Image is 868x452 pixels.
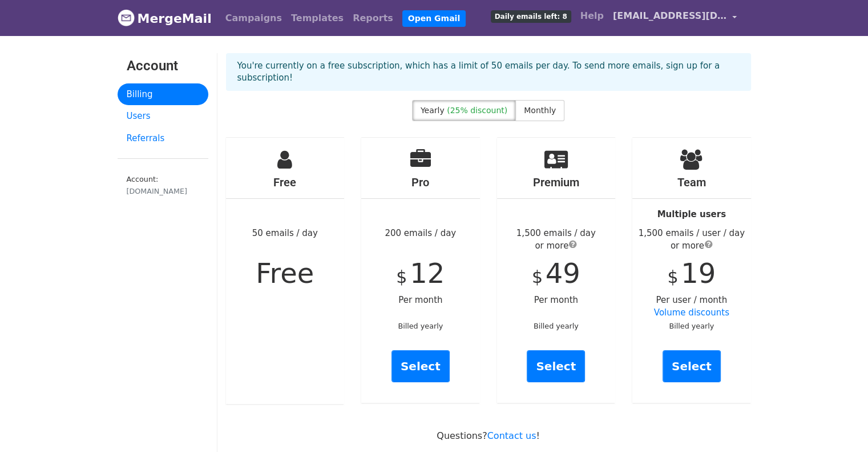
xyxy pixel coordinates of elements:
[546,257,580,289] span: 49
[348,7,398,30] a: Reports
[681,257,716,289] span: 19
[118,127,208,150] a: Referrals
[491,10,571,23] span: Daily emails left: 8
[447,106,507,115] span: (25% discount)
[632,138,751,403] div: Per user / month
[497,227,616,253] div: 1,500 emails / day or more
[127,186,199,197] div: [DOMAIN_NAME]
[486,5,576,27] a: Daily emails left: 8
[532,267,543,287] span: $
[669,322,714,330] small: Billed yearly
[487,430,536,441] a: Contact us
[576,5,608,27] a: Help
[398,322,443,330] small: Billed yearly
[657,209,726,219] strong: Multiple users
[527,350,585,382] a: Select
[667,267,678,287] span: $
[226,138,345,404] div: 50 emails / day
[632,227,751,253] div: 1,500 emails / user / day or more
[497,175,616,189] h4: Premium
[654,307,729,318] a: Volume discounts
[127,58,199,74] h3: Account
[421,106,445,115] span: Yearly
[127,175,199,197] small: Account:
[410,257,445,289] span: 12
[118,83,208,106] a: Billing
[256,257,314,289] span: Free
[226,175,345,189] h4: Free
[361,175,480,189] h4: Pro
[663,350,721,382] a: Select
[811,397,868,452] iframe: Chat Widget
[497,138,616,403] div: Per month
[632,175,751,189] h4: Team
[226,430,751,442] p: Questions? !
[402,10,466,27] a: Open Gmail
[524,106,556,115] span: Monthly
[396,267,407,287] span: $
[613,9,727,23] span: [EMAIL_ADDRESS][DOMAIN_NAME]
[118,105,208,127] a: Users
[237,60,740,84] p: You're currently on a free subscription, which has a limit of 50 emails per day. To send more ema...
[221,7,286,30] a: Campaigns
[391,350,450,382] a: Select
[608,5,742,31] a: [EMAIL_ADDRESS][DOMAIN_NAME]
[118,9,135,26] img: MergeMail logo
[286,7,348,30] a: Templates
[534,322,579,330] small: Billed yearly
[361,138,480,403] div: 200 emails / day Per month
[118,6,212,30] a: MergeMail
